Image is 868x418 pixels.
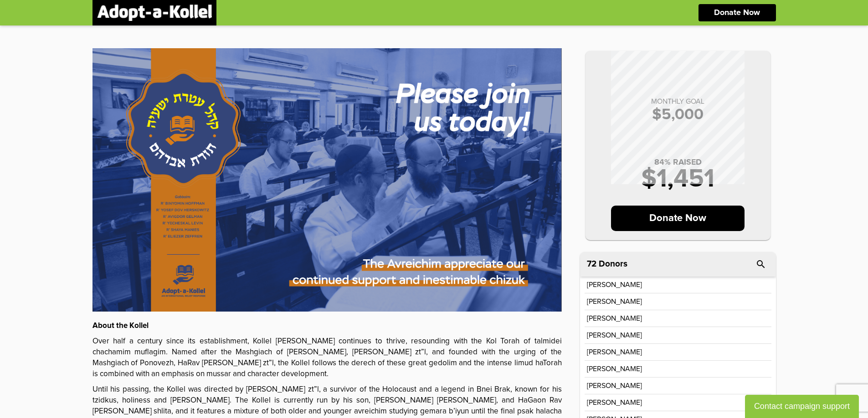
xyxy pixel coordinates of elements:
[599,260,627,268] p: Donors
[595,98,761,105] p: MONTHLY GOAL
[92,336,562,380] p: Over half a century since its establishment, Kollel [PERSON_NAME] continues to thrive, resounding...
[745,395,859,418] button: Contact campaign support
[92,48,562,312] img: fpg9TLBl6r.i9UxXHQcyP.jpg
[92,322,149,330] strong: About the Kollel
[755,259,766,270] i: search
[587,298,642,305] p: [PERSON_NAME]
[587,260,596,268] span: 72
[587,348,642,356] p: [PERSON_NAME]
[587,332,642,339] p: [PERSON_NAME]
[587,281,642,288] p: [PERSON_NAME]
[714,9,760,17] p: Donate Now
[97,5,212,21] img: logonobg.png
[611,206,745,231] p: Donate Now
[587,315,642,322] p: [PERSON_NAME]
[595,107,761,122] p: $
[587,382,642,389] p: [PERSON_NAME]
[587,365,642,373] p: [PERSON_NAME]
[587,399,642,406] p: [PERSON_NAME]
